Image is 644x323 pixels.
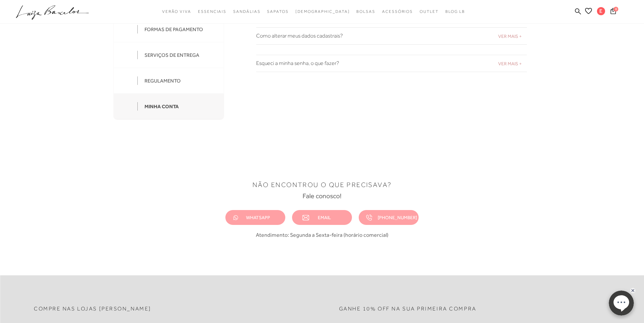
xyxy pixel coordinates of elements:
a: SERVIÇOS DE ENTREGA [114,42,224,68]
a: categoryNavScreenReaderText [267,5,288,18]
a: REGULAMENTO [114,68,224,94]
span: VER MAIS + [498,61,522,66]
div: MINHA CONTA [145,103,179,110]
a: MINHA CONTA [114,94,224,119]
a: [PHONE_NUMBER] [359,210,419,225]
div: SERVIÇOS DE ENTREGA [145,52,199,58]
a: BLOG LB [445,5,465,18]
span: 0 [614,7,618,11]
span: Bolsas [356,9,375,14]
h3: Fale conosco! [303,192,341,200]
a: categoryNavScreenReaderText [233,5,260,18]
div: FORMAS DE PAGAMENTO [145,26,203,32]
span: Outlet [420,9,439,14]
a: categoryNavScreenReaderText [420,5,439,18]
a: categoryNavScreenReaderText [356,5,375,18]
h2: Ganhe 10% off na sua primeira compra [339,306,476,312]
span: Acessórios [382,9,413,14]
span: WHATSAPP [246,215,270,220]
h2: Esqueci a minha senha, o que fazer? [256,60,527,67]
span: Sapatos [267,9,288,14]
span: Essenciais [198,9,226,14]
div: REGULAMENTO [145,78,181,84]
span: VER MAIS + [498,33,522,39]
button: E [594,7,608,17]
button: 0 [608,7,618,17]
span: [PHONE_NUMBER] [378,215,417,220]
p: Atendimento: Segunda a Sexta-feira (horário comercial) [256,232,388,238]
span: E [597,7,605,15]
span: [DEMOGRAPHIC_DATA] [295,9,350,14]
a: WHATSAPP [225,210,285,225]
span: Verão Viva [162,9,191,14]
a: FORMAS DE PAGAMENTO [114,17,224,42]
h2: Como alterar meus dados cadastrais? [256,33,527,39]
h1: NÃO ENCONTROU O QUE PRECISAVA? [252,181,392,189]
a: categoryNavScreenReaderText [382,5,413,18]
span: BLOG LB [445,9,465,14]
a: categoryNavScreenReaderText [162,5,191,18]
span: EMAIL [318,215,331,220]
a: noSubCategoriesText [295,5,350,18]
h2: Compre nas lojas [PERSON_NAME] [34,306,151,312]
a: EMAIL [292,210,352,225]
a: categoryNavScreenReaderText [198,5,226,18]
span: Sandálias [233,9,260,14]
